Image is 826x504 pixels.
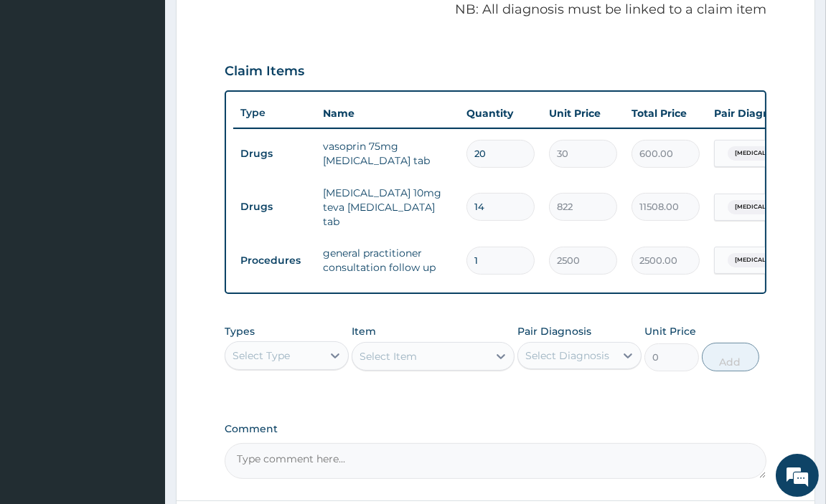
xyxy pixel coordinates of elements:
td: Drugs [233,194,316,220]
button: Add [702,343,759,371]
div: Select Diagnosis [525,348,609,363]
label: Unit Price [644,324,696,338]
span: [MEDICAL_DATA] [728,200,795,214]
textarea: Type your message and hit 'Enter' [7,345,273,395]
th: Type [233,100,316,126]
td: vasoprin 75mg [MEDICAL_DATA] tab [316,132,459,175]
td: Drugs [233,141,316,167]
span: We're online! [83,157,198,302]
p: NB: All diagnosis must be linked to a claim item [225,1,767,19]
th: Total Price [624,99,707,128]
label: Item [352,324,376,338]
td: Procedures [233,247,316,274]
label: Types [225,325,255,338]
span: [MEDICAL_DATA] [728,253,795,267]
label: Comment [225,423,767,435]
h3: Claim Items [225,64,304,80]
th: Name [316,99,459,128]
div: Select Type [233,348,290,363]
th: Unit Price [542,99,624,128]
td: general practitioner consultation follow up [316,239,459,282]
div: Minimize live chat window [235,7,270,42]
div: Chat with us now [75,80,241,99]
label: Pair Diagnosis [517,324,591,338]
img: d_794563401_company_1708531726252_794563401 [27,72,58,108]
th: Quantity [459,99,542,128]
td: [MEDICAL_DATA] 10mg teva [MEDICAL_DATA] tab [316,179,459,236]
span: [MEDICAL_DATA] [728,146,795,161]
